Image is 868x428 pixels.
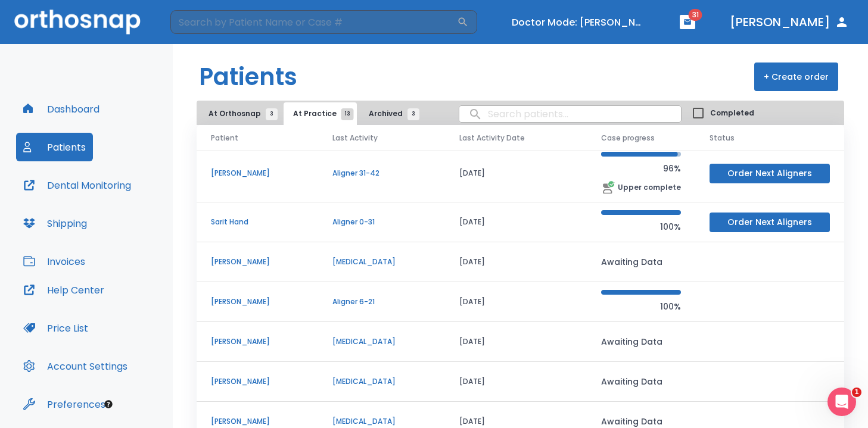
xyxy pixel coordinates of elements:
[459,133,525,143] span: Last Activity Date
[211,296,304,307] p: [PERSON_NAME]
[211,376,304,387] p: [PERSON_NAME]
[601,161,681,176] p: 96%
[710,108,754,118] span: Completed
[369,108,413,119] span: Archived
[199,102,425,125] div: tabs
[16,209,94,238] button: Shipping
[754,63,838,91] button: + Create order
[332,168,431,179] p: Aligner 31-42
[103,399,114,410] div: Tooltip anchor
[211,133,238,143] span: Patient
[16,95,107,123] button: Dashboard
[445,282,587,322] td: [DATE]
[211,257,304,267] p: [PERSON_NAME]
[293,108,347,119] span: At Practice
[445,145,587,202] td: [DATE]
[341,108,354,120] span: 13
[689,9,702,21] span: 31
[507,13,650,32] button: Doctor Mode: [PERSON_NAME]
[14,10,141,34] img: Orthosnap
[710,164,830,183] button: Order Next Aligners
[601,374,681,389] p: Awaiting Data
[601,335,681,349] p: Awaiting Data
[601,220,681,234] p: 100%
[725,11,854,33] button: [PERSON_NAME]
[199,59,297,95] h1: Patients
[211,336,304,347] p: [PERSON_NAME]
[710,213,830,232] button: Order Next Aligners
[266,108,278,120] span: 3
[827,388,856,416] iframe: Intercom live chat
[16,133,93,161] button: Patients
[211,416,304,427] p: [PERSON_NAME]
[16,314,95,342] button: Price List
[211,168,304,179] p: [PERSON_NAME]
[16,352,135,380] button: Account Settings
[601,255,681,269] p: Awaiting Data
[16,247,92,276] button: Invoices
[445,322,587,362] td: [DATE]
[211,217,304,227] p: Sarit Hand
[459,102,681,126] input: search
[618,182,681,193] p: Upper complete
[445,202,587,242] td: [DATE]
[601,299,681,314] p: 100%
[407,108,419,120] span: 3
[445,242,587,282] td: [DATE]
[170,10,457,34] input: Search by Patient Name or Case #
[16,390,113,418] button: Preferences
[601,133,655,143] span: Case progress
[332,296,431,307] p: Aligner 6-21
[852,388,861,397] span: 1
[445,362,587,402] td: [DATE]
[332,257,431,267] p: [MEDICAL_DATA]
[332,376,431,387] p: [MEDICAL_DATA]
[332,416,431,427] p: [MEDICAL_DATA]
[332,217,431,227] p: Aligner 0-31
[332,336,431,347] p: [MEDICAL_DATA]
[16,276,111,304] button: Help Center
[16,171,138,199] button: Dental Monitoring
[710,133,735,143] span: Status
[209,108,272,119] span: At Orthosnap
[332,133,378,143] span: Last Activity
